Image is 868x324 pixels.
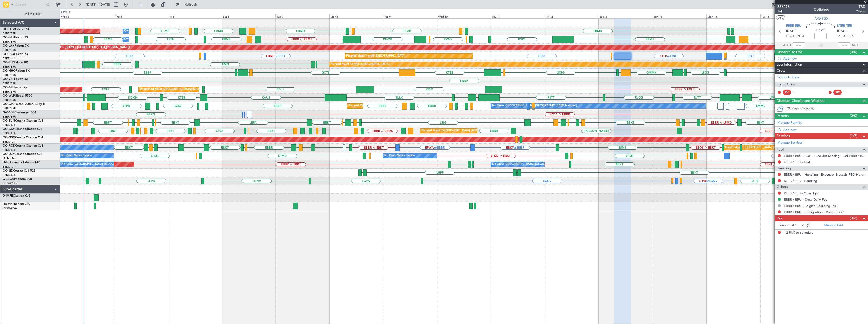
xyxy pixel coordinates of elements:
[3,28,29,31] a: OO-LUMFalcon 7X
[3,148,15,152] a: EBKT/KJK
[777,62,802,68] span: Leg Information
[3,144,43,147] a: OO-ROKCessna Citation CJ4
[3,153,42,156] a: OO-LUXCessna Citation CJ4
[3,36,28,39] a: OO-FAEFalcon 7X
[777,215,782,221] span: Pax
[346,52,405,60] div: Planned Maint Kortrijk-[GEOGRAPHIC_DATA]
[331,61,389,68] div: Planned Maint Kortrijk-[GEOGRAPHIC_DATA]
[784,191,819,195] a: KTEB / TEB - Overnight
[777,113,789,119] span: Permits
[777,82,795,87] span: Flight Crew
[783,56,865,61] div: Add new
[3,203,12,206] span: HB-VPI
[3,111,36,114] a: N604GFChallenger 604
[833,90,842,95] div: SIC
[850,49,857,55] span: (0/0)
[784,230,813,235] span: +2 PAX to schedule
[760,14,814,18] div: Tue 16
[3,178,32,181] a: G-JAGAPhenom 300
[856,9,865,14] span: Charter
[60,14,114,18] div: Wed 3
[3,106,16,110] a: EBBR/BRU
[3,69,16,72] span: OO-HHO
[777,49,802,55] span: Dispatch To-Dos
[3,69,30,72] a: OO-HHOFalcon 8X
[850,113,857,118] span: (0/0)
[383,14,437,18] div: Tue 9
[816,28,824,33] span: 07:25
[3,94,32,97] a: OO-WLPGlobal 5500
[545,14,599,18] div: Fri 12
[783,90,791,95] div: PIC
[3,165,15,169] a: EBKT/KJK
[783,43,791,48] span: ATOT
[3,136,43,139] a: OO-NSGCessna Citation CJ4
[777,133,790,139] span: Services
[124,36,159,43] div: Owner Melsbroek Air Base
[3,119,15,122] span: OO-ZUN
[168,14,222,18] div: Fri 5
[3,86,27,89] a: OO-AIEFalcon 7X
[3,32,16,35] a: EBBR/BRU
[491,14,545,18] div: Thu 11
[3,178,14,181] span: G-JAGA
[140,86,235,93] div: Unplanned Maint [GEOGRAPHIC_DATA] ([GEOGRAPHIC_DATA] National)
[706,14,760,18] div: Mon 15
[850,133,857,139] span: (1/7)
[787,106,868,112] div: (No Dispatch Checks)
[3,36,14,39] span: OO-FAE
[784,204,836,208] a: EBBR / BRU - Belgian Boarding Tax
[783,128,865,132] div: Add new
[3,48,16,52] a: EBBR/BRU
[173,1,203,9] button: Refresh
[349,102,440,110] div: Planned Maint [GEOGRAPHIC_DATA] ([GEOGRAPHIC_DATA] National)
[784,172,865,177] a: EBBR / BRU - Handling - ExecuJet Brussels FBO Handling Abelag
[852,43,860,48] span: ALDT
[784,160,810,164] a: KTEB / TEB - Fuel
[3,44,15,47] span: OO-LAH
[850,215,857,221] span: (0/2)
[3,86,13,89] span: OO-AIE
[3,161,12,164] span: D-IBLU
[492,160,577,168] div: No Crew [GEOGRAPHIC_DATA] ([GEOGRAPHIC_DATA] National)
[824,223,843,228] a: Manage PAX
[124,27,159,35] div: Owner Melsbroek Air Base
[3,78,28,81] a: OO-VSFFalcon 8X
[784,179,817,183] a: KTEB / TEB - Handling
[3,156,16,160] a: LFSN/ENC
[437,14,491,18] div: Wed 10
[856,4,865,9] span: TBD
[3,61,28,64] a: OO-ELKFalcon 8X
[86,2,110,7] span: [DATE] - [DATE]
[786,24,801,29] span: EBBR BRU
[275,14,329,18] div: Sun 7
[777,166,791,171] span: Handling
[796,34,804,39] span: 07:10
[815,16,828,21] span: OO-FSX
[777,140,803,145] a: Manage Services
[3,61,14,64] span: OO-ELK
[837,34,845,39] span: 14:35
[3,128,42,131] a: OO-LXACessna Citation CJ4
[222,14,276,18] div: Sat 6
[61,160,146,168] div: No Crew [GEOGRAPHIC_DATA] ([GEOGRAPHIC_DATA] National)
[3,57,15,60] a: EBKT/KJK
[777,147,784,153] span: Fuel
[3,144,15,147] span: OO-ROK
[777,75,799,80] a: Schedule Crew
[777,98,825,104] span: Dispatch Checks and Weather
[777,4,790,9] span: 536276
[61,152,92,160] div: No Crew Nancy (Essey)
[3,161,40,164] a: D-IBLUCessna Citation M2
[13,12,53,16] span: All Aircraft
[3,128,14,131] span: OO-LXA
[784,154,865,158] a: EBBR / BRU - Fuel - ExecuJet (Abelag) Fuel EBBR / BRU
[3,194,13,197] span: D-IMFE
[3,90,16,94] a: EBBR/BRU
[843,90,854,95] div: - -
[3,169,13,172] span: OO-JID
[3,169,35,172] a: OO-JIDCessna CJ1 525
[3,119,43,122] a: OO-ZUNCessna Citation CJ4
[786,29,796,34] span: [DATE]
[3,115,16,119] a: EBBR/BRU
